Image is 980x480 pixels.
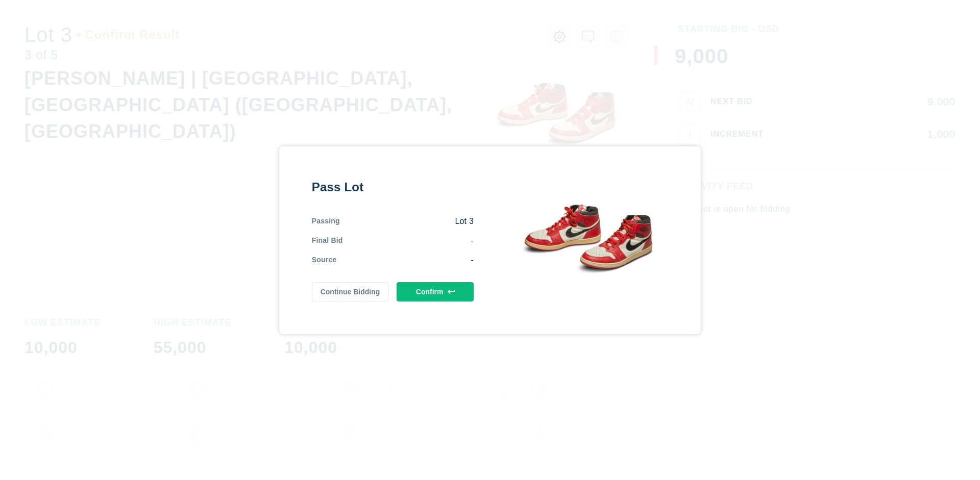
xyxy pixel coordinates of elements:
[312,235,343,246] div: Final Bid
[336,255,474,266] div: -
[312,216,340,227] div: Passing
[397,282,474,301] button: Confirm
[343,235,474,246] div: -
[312,179,474,195] div: Pass Lot
[312,282,389,301] button: Continue Bidding
[312,255,337,266] div: Source
[340,216,474,227] div: Lot 3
